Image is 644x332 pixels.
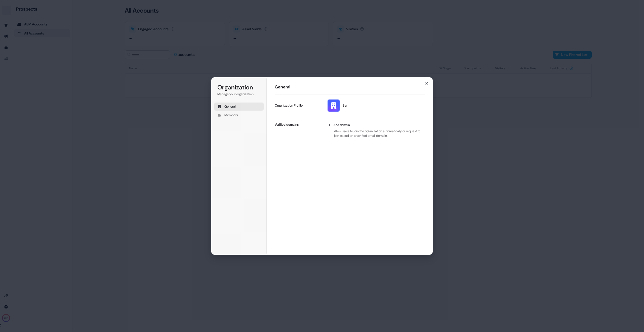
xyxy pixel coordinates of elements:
p: Verified domains [275,122,299,127]
button: Members [214,111,264,119]
button: General [214,103,264,111]
img: 8am [328,99,340,112]
span: 8am [343,103,349,108]
p: Manage your organization. [217,92,261,96]
p: Allow users to join the organization automatically or request to join based on a verified email d... [325,129,425,138]
h1: General [275,84,425,90]
span: General [224,104,236,109]
span: Members [224,113,238,117]
p: Organization Profile [275,103,303,108]
h1: Organization [217,83,261,91]
span: Add domain [334,123,350,127]
button: Add domain [325,121,425,129]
